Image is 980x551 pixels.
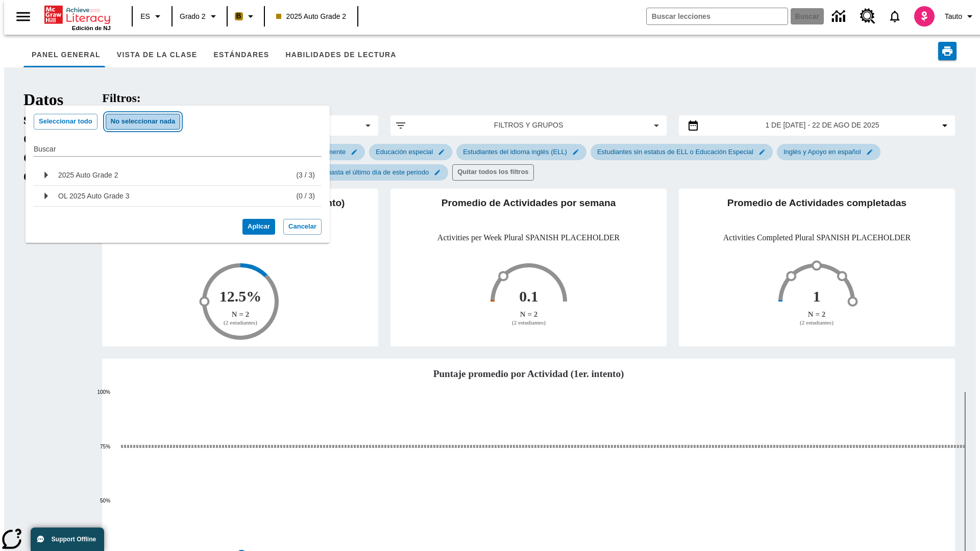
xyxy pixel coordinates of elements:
[34,134,322,157] div: Buscar
[110,367,947,382] h2: Puntaje promedio por Actividad (1er. intento)
[849,297,857,306] circle: Hito 4, 80 actividades
[370,148,439,156] span: Educación especial
[683,119,951,132] button: Seleccione el intervalo de fechas opción del menú
[813,261,821,269] circle: Hito 2, 40 actividades
[939,119,951,132] svg: Collapse Date Range Filter
[102,91,955,105] h2: Filtros:
[38,188,54,204] svg: Sub Menu button
[881,3,908,30] a: Notificaciones
[136,7,168,26] button: Lenguaje: ES, Selecciona un idioma
[800,319,834,326] text: (2 estudiantes)
[457,148,573,156] span: Estudiantes del idioma inglés (ELL)
[34,186,322,207] li: Sub Menu button
[31,528,104,551] button: Support Offline
[687,197,947,217] h2: Promedio de Actividades completadas
[100,444,110,449] text: 75%
[296,191,315,201] p: (0 / 3)
[914,6,935,27] img: avatar image
[591,144,773,160] div: Editar Seleccionado filtro de Estudiantes sin estatus de ELL o Educación Especial elemento de sub...
[23,43,109,67] button: Panel general
[26,106,330,243] div: drop down list
[180,11,206,22] span: Grado 2
[499,272,507,280] circle: Hito 1, 2 promedio de actividades por semana
[276,11,347,22] span: 2025 Auto Grade 2
[908,3,941,30] button: Escoja un nuevo avatar
[808,310,825,318] text: N = 2
[34,161,322,211] ul: filter dropdown class selector. 2 items.
[200,297,208,306] circle: Hito 1, 75%
[301,164,448,181] div: Editar Seleccionado filtro de Activo hasta el último día de este periodo elemento de submenú
[109,43,206,67] button: Vista de la clase
[838,272,846,280] circle: Hito 3, 60 actividades
[437,233,620,242] p: Activities per Week Plural SPANISH PLACEHOLDER
[765,120,879,131] span: 1 de [DATE] - 22 de ago de 2025
[283,219,322,235] button: Cancelar
[242,219,275,235] button: Aplicar
[777,144,880,160] div: Editar Seleccionado filtro de Inglés y Apoyo en español elemento de submenú
[106,114,180,130] button: No seleccionar nada
[224,319,257,326] text: (2 estudiantes)
[369,144,452,160] div: Editar Seleccionado filtro de Educación especial elemento de submenú
[647,8,788,24] input: Buscar campo
[140,11,150,22] span: ES
[8,2,38,32] button: Abrir el menú lateral
[236,10,241,22] span: B
[296,170,315,180] p: (3 / 3)
[100,498,110,504] text: 50%
[591,148,759,156] span: Estudiantes sin estatus de ELL o Educación Especial
[44,4,111,31] div: Portada
[301,168,435,176] span: Activo hasta el último día de este periodo
[520,310,537,318] text: N = 2
[58,167,118,183] button: 2025 Auto Grade 2, Select all in the section
[826,3,854,31] a: Centro de información
[58,170,118,180] p: 2025 Auto Grade 2
[52,536,96,543] span: Support Offline
[941,7,980,26] button: Perfil/Configuración
[72,25,111,31] span: Edición de NJ
[97,389,111,395] text: 100%
[277,43,404,67] button: Habilidades de lectura
[58,188,130,204] button: OL 2025 Auto Grade 3, Select all in the section
[938,42,957,60] button: Imprimir
[813,288,821,305] text: 1
[415,120,642,131] span: Filtros y grupos
[519,288,538,305] text: 0.1
[723,233,911,242] p: Activities Completed Plural SPANISH PLACEHOLDER
[395,119,663,132] button: Aplicar filtros opción del menú
[58,191,130,201] p: OL 2025 Auto Grade 3
[788,272,796,280] circle: Hito 1, 20 actividades
[219,288,261,305] text: 12.5%
[34,165,322,186] li: Sub Menu button
[34,114,97,130] button: Seleccionar todo
[38,167,54,183] svg: Sub Menu button
[176,7,224,26] button: Grado: Grado 2, Elige un grado
[945,11,962,22] span: Tauto
[399,197,658,217] h2: Promedio de Actividades por semana
[456,144,586,160] div: Editar Seleccionado filtro de Estudiantes del idioma inglés (ELL) elemento de submenú
[231,310,249,318] text: N = 2
[512,319,546,326] text: (2 estudiantes)
[777,148,867,156] span: Inglés y Apoyo en español
[854,3,881,30] a: Centro de recursos, Se abrirá en una pestaña nueva.
[231,7,261,26] button: Boost El color de la clase es anaranjado claro. Cambiar el color de la clase.
[205,43,277,67] button: Estándares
